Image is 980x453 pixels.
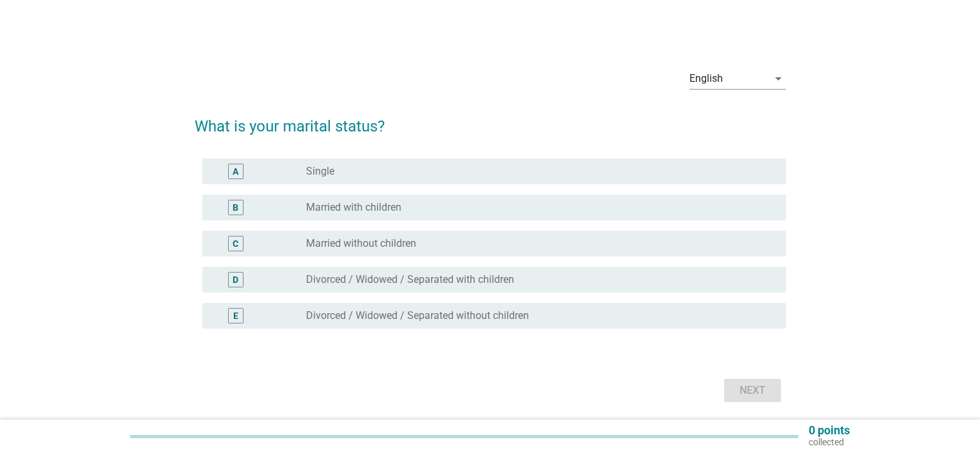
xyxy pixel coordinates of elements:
[306,201,401,214] label: Married with children
[233,237,238,251] div: C
[306,309,529,322] label: Divorced / Widowed / Separated without children
[306,273,514,286] label: Divorced / Widowed / Separated with children
[233,309,238,323] div: E
[689,73,723,84] div: English
[233,165,238,178] div: A
[233,273,238,287] div: D
[771,71,786,86] i: arrow_drop_down
[195,102,786,138] h2: What is your marital status?
[233,201,238,215] div: B
[809,425,850,436] p: 0 points
[809,436,850,448] p: collected
[306,165,334,178] label: Single
[306,237,416,250] label: Married without children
